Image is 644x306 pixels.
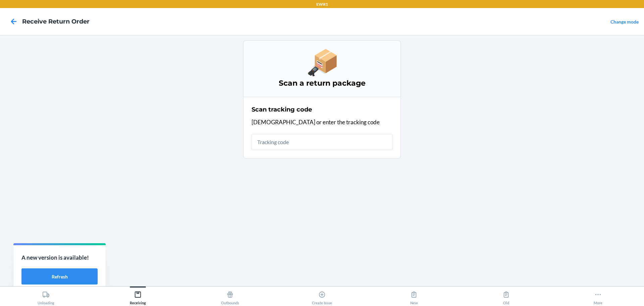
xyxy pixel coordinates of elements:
button: Old [460,287,552,305]
h4: Receive Return Order [22,17,90,26]
div: Outbounds [221,288,239,305]
p: [DEMOGRAPHIC_DATA] or enter the tracking code [252,118,392,127]
input: Tracking code [252,134,392,150]
a: Change mode [610,19,639,25]
div: More [594,288,602,305]
h3: Scan a return package [252,78,392,89]
p: EWR1 [316,1,328,7]
button: Refresh [21,268,98,285]
button: Outbounds [184,287,276,305]
div: Receiving [130,288,146,305]
button: More [552,287,644,305]
div: Create Issue [312,288,332,305]
button: Receiving [92,287,184,305]
button: New [368,287,460,305]
p: A new version is available! [21,253,98,262]
div: New [410,288,418,305]
div: Old [502,288,510,305]
div: Unloading [38,288,54,305]
h2: Scan tracking code [252,105,312,114]
button: Create Issue [276,287,368,305]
